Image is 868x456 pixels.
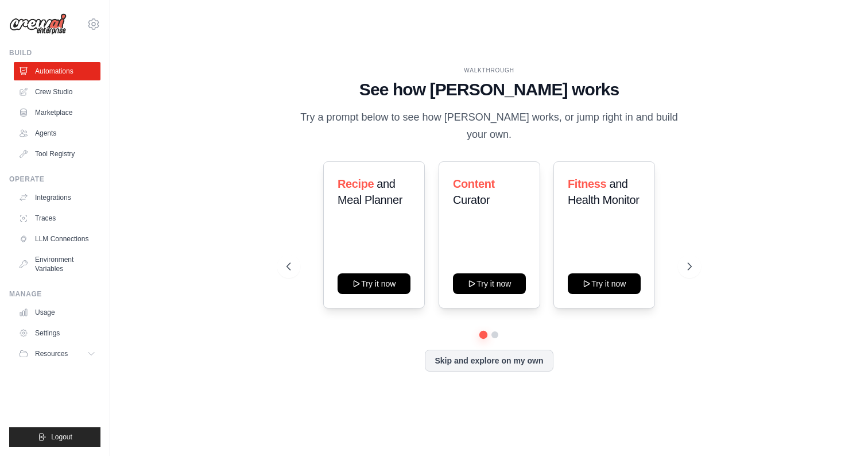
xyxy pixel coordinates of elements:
[453,194,490,206] span: Curator
[9,289,100,299] div: Manage
[14,124,100,142] a: Agents
[568,273,641,294] button: Try it now
[14,103,100,122] a: Marketplace
[14,345,100,363] button: Resources
[51,432,72,442] span: Logout
[286,66,692,75] div: WALKTHROUGH
[14,303,100,322] a: Usage
[14,83,100,101] a: Crew Studio
[9,175,100,184] div: Operate
[338,177,374,190] span: Recipe
[35,349,68,358] span: Resources
[9,48,100,57] div: Build
[296,109,682,143] p: Try a prompt below to see how [PERSON_NAME] works, or jump right in and build your own.
[568,177,606,190] span: Fitness
[9,13,67,35] img: Logo
[14,324,100,342] a: Settings
[338,177,402,206] span: and Meal Planner
[14,145,100,163] a: Tool Registry
[14,209,100,227] a: Traces
[453,177,495,190] span: Content
[9,427,100,447] button: Logout
[14,62,100,80] a: Automations
[453,273,526,294] button: Try it now
[14,230,100,248] a: LLM Connections
[14,250,100,278] a: Environment Variables
[338,273,410,294] button: Try it now
[14,188,100,207] a: Integrations
[568,177,639,206] span: and Health Monitor
[286,79,692,100] h1: See how [PERSON_NAME] works
[425,350,553,372] button: Skip and explore on my own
